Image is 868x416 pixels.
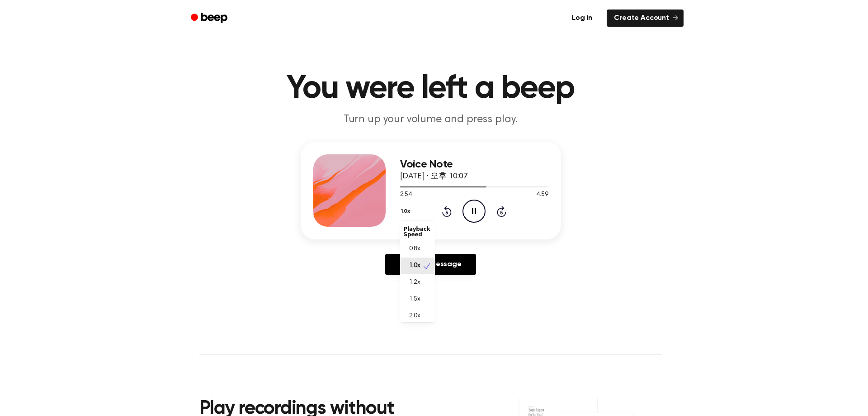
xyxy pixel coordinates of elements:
span: 1.2x [409,278,420,287]
div: Playback Speed [400,223,435,241]
span: 2.0x [409,311,420,321]
span: 0.8x [409,244,420,254]
button: 1.0x [400,204,414,219]
div: 1.0x [400,221,435,322]
span: 1.0x [409,261,420,271]
span: 1.5x [409,295,420,304]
